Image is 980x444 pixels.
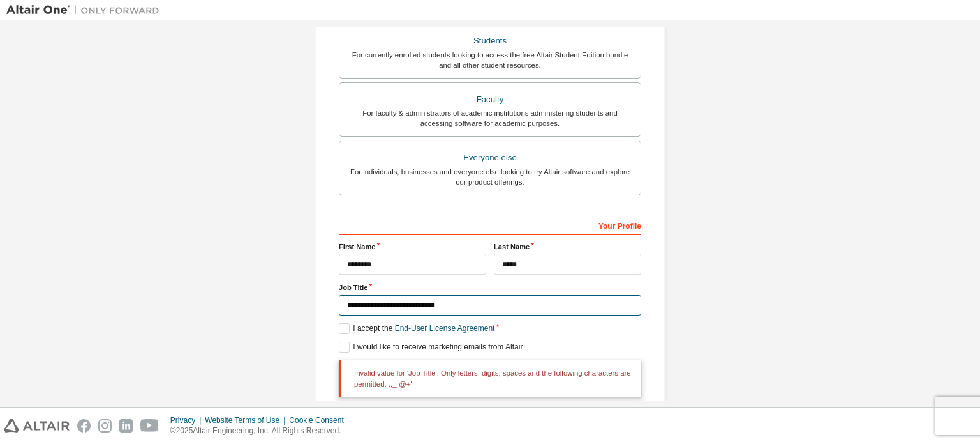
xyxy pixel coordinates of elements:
[4,419,70,433] img: altair_logo.svg
[347,108,633,128] div: For faculty & administrators of academic institutions administering students and accessing softwa...
[98,419,112,433] img: instagram.svg
[339,282,641,293] label: Job Title
[347,149,633,167] div: Everyone else
[289,415,351,425] div: Cookie Consent
[347,50,633,70] div: For currently enrolled students looking to access the free Altair Student Edition bundle and all ...
[347,32,633,50] div: Students
[339,323,494,334] label: I accept the
[347,91,633,109] div: Faculty
[339,342,523,353] label: I would like to receive marketing emails from Altair
[140,419,159,433] img: youtube.svg
[339,360,641,397] div: Invalid value for 'Job Title'. Only letters, digits, spaces and the following characters are perm...
[119,419,133,433] img: linkedin.svg
[339,241,486,252] label: First Name
[170,415,205,425] div: Privacy
[494,241,641,252] label: Last Name
[339,215,641,235] div: Your Profile
[170,425,352,436] p: © 2025 Altair Engineering, Inc. All Rights Reserved.
[205,415,289,425] div: Website Terms of Use
[347,167,633,187] div: For individuals, businesses and everyone else looking to try Altair software and explore our prod...
[6,4,166,17] img: Altair One
[395,324,495,333] a: End-User License Agreement
[77,419,91,433] img: facebook.svg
